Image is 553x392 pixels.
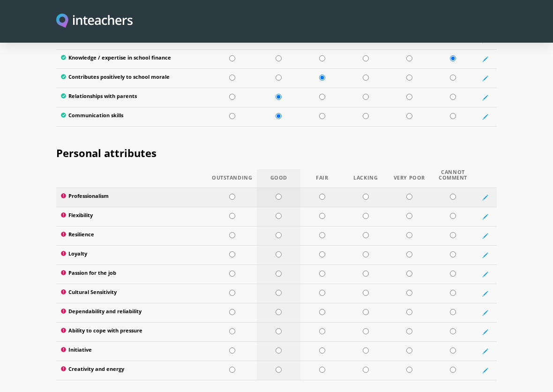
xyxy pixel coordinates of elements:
[56,14,133,29] img: Inteachers
[388,169,431,188] th: Very Poor
[61,347,202,355] label: Initiative
[61,74,202,83] label: Contributes positively to school morale
[61,193,202,202] label: Professionalism
[431,169,475,188] th: Cannot Comment
[61,93,202,102] label: Relationships with parents
[61,366,202,375] label: Creativity and energy
[61,289,202,298] label: Cultural Sensitivity
[56,14,133,29] a: Visit this site's homepage
[300,169,344,188] th: Fair
[61,270,202,279] label: Passion for the job
[257,169,300,188] th: Good
[344,169,388,188] th: Lacking
[61,231,202,240] label: Resilience
[207,169,257,188] th: Outstanding
[61,308,202,317] label: Dependability and reliability
[56,146,157,160] span: Personal attributes
[61,212,202,221] label: Flexibility
[61,250,202,259] label: Loyalty
[61,54,202,63] label: Knowledge / expertise in school finance
[61,327,202,336] label: Ability to cope with pressure
[61,112,202,121] label: Communication skills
